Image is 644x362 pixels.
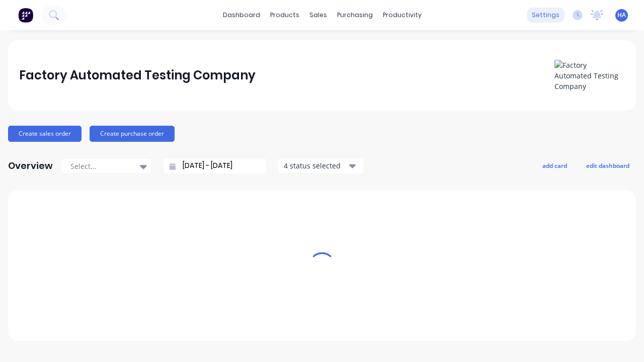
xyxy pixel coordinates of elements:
[8,126,82,142] button: Create sales order
[378,8,427,23] div: productivity
[304,8,332,23] div: sales
[332,8,378,23] div: purchasing
[527,8,565,23] div: settings
[18,8,33,23] img: Factory
[265,8,304,23] div: products
[90,126,175,142] button: Create purchase order
[218,8,265,23] a: dashboard
[8,156,53,176] div: Overview
[278,158,364,173] button: 4 status selected
[19,65,256,85] div: Factory Automated Testing Company
[554,60,625,92] img: Factory Automated Testing Company
[580,159,636,172] button: edit dashboard
[617,11,626,20] span: HA
[536,159,574,172] button: add card
[284,160,347,171] div: 4 status selected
